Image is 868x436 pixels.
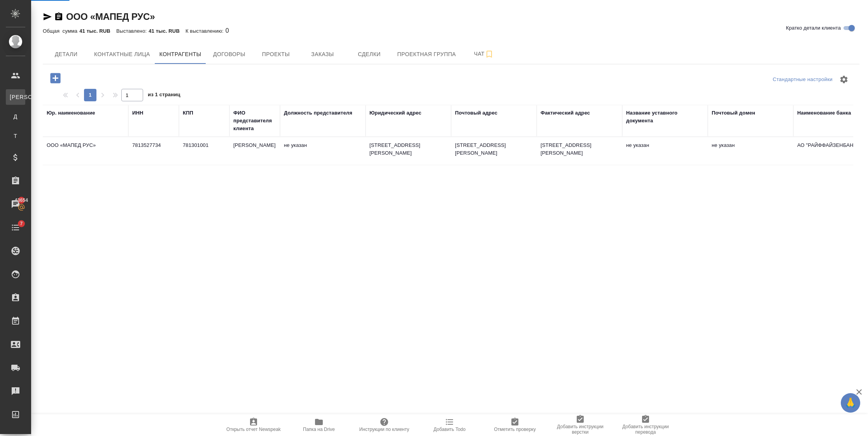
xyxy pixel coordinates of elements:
[537,138,622,165] td: [STREET_ADDRESS][PERSON_NAME]
[210,49,248,59] span: Договоры
[6,109,25,124] a: Д
[132,109,143,117] div: ИНН
[465,49,502,59] span: Чат
[835,70,853,89] span: Настроить таблицу
[618,424,674,435] span: Добавить инструкции перевода
[455,109,497,117] div: Почтовый адрес
[94,49,150,59] span: Контактные лица
[303,427,335,432] span: Папка на Drive
[10,196,33,204] span: 43654
[183,109,193,117] div: КПП
[369,109,422,117] div: Юридический адрес
[359,427,409,432] span: Инструкции по клиенту
[6,89,25,105] a: [PERSON_NAME]
[844,395,857,411] span: 🙏
[548,414,613,436] button: Добавить инструкции верстки
[226,427,281,432] span: Открыть отчет Newspeak
[2,218,29,237] a: 7
[185,28,226,34] p: К выставлению:
[2,194,29,214] a: 43654
[47,109,95,117] div: Юр. наименование
[613,414,678,436] button: Добавить инструкции перевода
[54,12,63,21] button: Скопировать ссылку
[350,49,388,59] span: Сделки
[417,414,482,436] button: Добавить Todo
[43,28,79,34] p: Общая сумма
[229,138,280,165] td: [PERSON_NAME]
[43,12,52,21] button: Скопировать ссылку для ЯМессенджера
[284,109,352,117] div: Должность представителя
[6,128,25,144] a: Т
[79,28,116,34] p: 41 тыс. RUB
[66,11,155,22] a: ООО «МАПЕД РУС»
[43,138,128,165] td: ООО «МАПЕД РУС»
[233,109,276,132] div: ФИО представителя клиента
[221,414,286,436] button: Открыть отчет Newspeak
[841,393,860,413] button: 🙏
[43,26,859,35] div: 0
[352,414,417,436] button: Инструкции по клиенту
[797,109,851,117] div: Наименование банка
[397,49,456,59] span: Проектная группа
[257,49,294,59] span: Проекты
[159,49,201,59] span: Контрагенты
[485,49,494,59] svg: Подписаться
[15,220,27,228] span: 7
[280,138,366,165] td: не указан
[451,138,537,165] td: [STREET_ADDRESS][PERSON_NAME]
[771,74,835,86] div: split button
[10,132,21,140] span: Т
[149,28,185,34] p: 41 тыс. RUB
[434,427,465,432] span: Добавить Todo
[708,138,793,165] td: не указан
[541,109,590,117] div: Фактический адрес
[10,93,21,101] span: [PERSON_NAME]
[128,138,179,165] td: 7813527734
[286,414,352,436] button: Папка на Drive
[366,138,451,165] td: [STREET_ADDRESS][PERSON_NAME]
[304,49,341,59] span: Заказы
[148,90,180,101] span: из 1 страниц
[116,28,149,34] p: Выставлено:
[179,138,229,165] td: 781301001
[45,70,66,86] button: Добавить контрагента
[552,424,608,435] span: Добавить инструкции верстки
[786,24,841,32] span: Кратко детали клиента
[494,427,535,432] span: Отметить проверку
[482,414,548,436] button: Отметить проверку
[712,109,755,117] div: Почтовый домен
[622,138,708,165] td: не указан
[626,109,704,125] div: Название уставного документа
[10,113,21,120] span: Д
[47,49,85,59] span: Детали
